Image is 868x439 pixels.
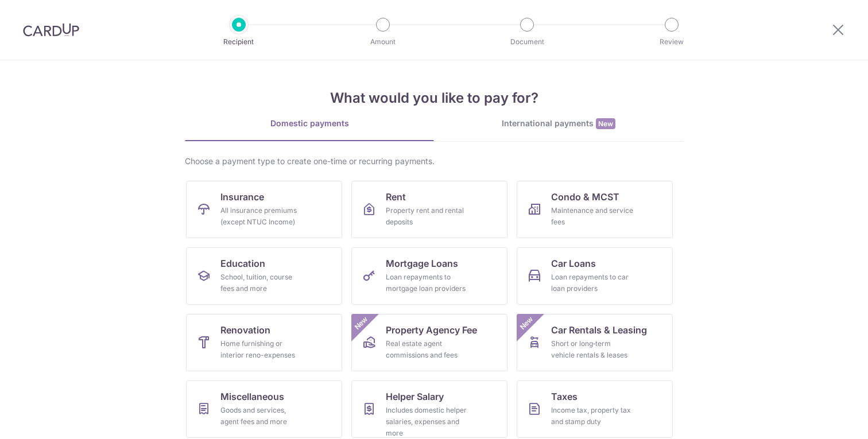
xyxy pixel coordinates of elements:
[351,247,507,305] a: Mortgage LoansLoan repayments to mortgage loan providers
[351,380,507,438] a: Helper SalaryIncludes domestic helper salaries, expenses and more
[517,314,536,333] span: New
[220,338,303,361] div: Home furnishing or interior reno-expenses
[551,190,619,204] span: Condo & MCST
[386,323,477,337] span: Property Agency Fee
[551,257,596,270] span: Car Loans
[517,181,673,238] a: Condo & MCSTMaintenance and service fees
[386,205,468,228] div: Property rent and rental deposits
[340,36,425,48] p: Amount
[352,314,371,333] span: New
[517,247,673,305] a: Car LoansLoan repayments to car loan providers
[434,118,683,130] div: International payments
[386,405,468,439] div: Includes domestic helper salaries, expenses and more
[517,314,673,371] a: Car Rentals & LeasingShort or long‑term vehicle rentals & leasesNew
[386,390,444,403] span: Helper Salary
[196,36,281,48] p: Recipient
[551,323,647,337] span: Car Rentals & Leasing
[551,338,634,361] div: Short or long‑term vehicle rentals & leases
[220,257,265,270] span: Education
[596,118,615,129] span: New
[551,405,634,428] div: Income tax, property tax and stamp duty
[551,205,634,228] div: Maintenance and service fees
[185,156,683,167] div: Choose a payment type to create one-time or recurring payments.
[794,405,857,433] iframe: Opens a widget where you can find more information
[551,271,634,294] div: Loan repayments to car loan providers
[220,323,270,337] span: Renovation
[220,405,303,428] div: Goods and services, agent fees and more
[485,36,569,48] p: Document
[186,247,342,305] a: EducationSchool, tuition, course fees and more
[386,271,468,294] div: Loan repayments to mortgage loan providers
[386,257,458,270] span: Mortgage Loans
[186,380,342,438] a: MiscellaneousGoods and services, agent fees and more
[551,390,578,403] span: Taxes
[386,338,468,361] div: Real estate agent commissions and fees
[629,36,714,48] p: Review
[220,205,303,228] div: All insurance premiums (except NTUC Income)
[351,181,507,238] a: RentProperty rent and rental deposits
[23,23,79,37] img: CardUp
[517,380,673,438] a: TaxesIncome tax, property tax and stamp duty
[220,390,284,403] span: Miscellaneous
[386,190,406,204] span: Rent
[351,314,507,371] a: Property Agency FeeReal estate agent commissions and feesNew
[220,271,303,294] div: School, tuition, course fees and more
[186,181,342,238] a: InsuranceAll insurance premiums (except NTUC Income)
[220,190,264,204] span: Insurance
[185,88,683,108] h4: What would you like to pay for?
[185,118,434,129] div: Domestic payments
[186,314,342,371] a: RenovationHome furnishing or interior reno-expenses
